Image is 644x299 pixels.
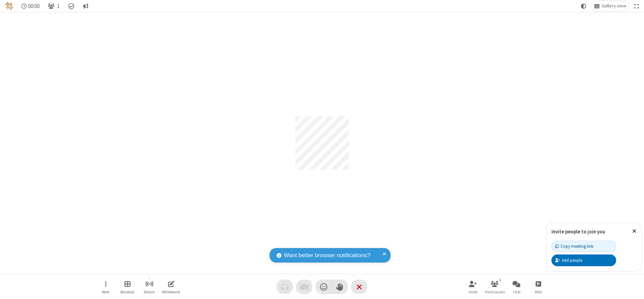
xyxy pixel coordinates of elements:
button: Change layout [591,1,629,11]
button: Open participant list [45,1,62,11]
button: Audio problem - check your Internet connection or call by phone [277,280,293,294]
span: More [102,290,109,294]
button: Open chat [506,277,527,296]
span: Participants [485,290,505,294]
button: End or leave meeting [351,280,367,294]
button: Open shared whiteboard [161,277,181,296]
button: Fullscreen [632,1,642,11]
button: Copy meeting link [551,241,616,252]
label: Invite people to join you [551,228,605,235]
span: 1 [57,3,60,9]
button: Conversation [80,1,91,11]
span: 00:00 [28,3,40,9]
span: Want better browser notifications? [284,251,370,260]
button: Start streaming [139,277,159,296]
span: Stream [144,290,155,294]
button: Send a reaction [316,280,332,294]
button: Add people [551,254,616,266]
span: Gallery view [602,3,626,9]
span: Breakout [120,290,135,294]
button: Open menu [96,277,116,296]
button: Open poll [528,277,548,296]
button: Invite participants (Alt+I) [463,277,483,296]
button: Using system theme [578,1,589,11]
button: Open participant list [485,277,505,296]
div: Timer [19,1,43,11]
span: Polls [535,290,542,294]
span: Whiteboard [162,290,180,294]
div: Meeting details Encryption enabled [65,1,78,11]
button: Raise hand [332,280,348,294]
div: 1 [497,277,503,283]
button: Manage Breakout Rooms [117,277,138,296]
div: Copy meeting link [555,243,593,249]
img: QA Selenium DO NOT DELETE OR CHANGE [5,2,13,10]
button: Close popover [627,223,641,239]
span: Invite [469,290,477,294]
span: Chat [513,290,521,294]
button: Video [296,280,312,294]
